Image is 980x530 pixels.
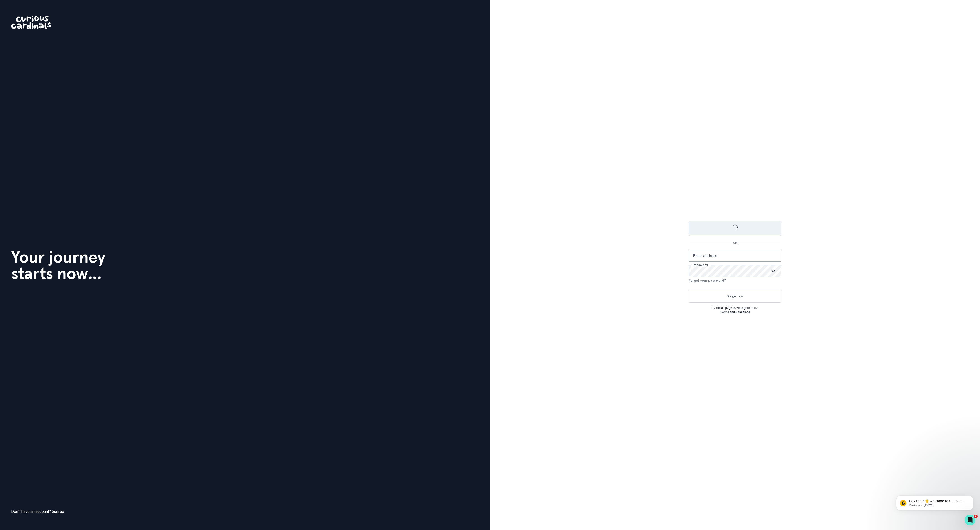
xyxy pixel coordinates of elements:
button: Sign in [689,290,781,303]
img: Curious Cardinals Logo [11,16,51,29]
iframe: Intercom live chat [965,515,975,525]
a: Terms and Conditions [720,310,750,314]
iframe: Intercom notifications message [889,486,980,518]
span: 2 [974,515,978,518]
h1: Your journey starts now... [11,249,105,282]
p: OR [730,241,740,245]
p: Don't have an account? [11,509,64,514]
p: By clicking Sign In , you agree to our [689,306,781,310]
button: Sign in with Google (GSuite) [689,221,781,235]
button: Forgot your password? [689,277,726,284]
a: Sign up [52,509,64,514]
